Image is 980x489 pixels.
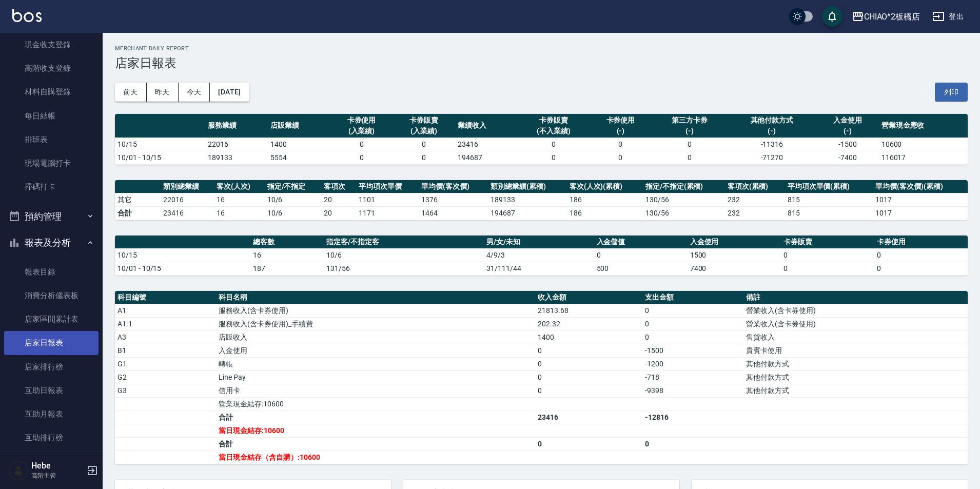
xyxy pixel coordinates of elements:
[250,248,324,262] td: 16
[535,344,642,357] td: 0
[4,33,99,56] a: 現金收支登錄
[4,229,99,256] button: 報表及分析
[535,384,642,397] td: 0
[535,357,642,370] td: 0
[4,175,99,199] a: 掃碼打卡
[725,193,785,206] td: 232
[216,304,535,317] td: 服務收入(含卡券使用)
[819,115,876,126] div: 入金使用
[115,317,216,330] td: A1.1
[928,7,968,26] button: 登出
[395,126,453,136] div: (入業績)
[115,138,205,151] td: 10/15
[395,115,453,126] div: 卡券販賣
[592,126,650,136] div: (-)
[4,450,99,474] a: 互助點數明細
[535,370,642,384] td: 0
[12,9,42,22] img: Logo
[115,83,147,102] button: 前天
[642,437,743,451] td: 0
[879,114,968,138] th: 營業現金應收
[743,357,968,370] td: 其他付款方式
[642,330,743,344] td: 0
[743,317,968,330] td: 營業收入(含卡券使用)
[115,248,250,262] td: 10/15
[785,180,873,193] th: 平均項次單價(累積)
[643,206,725,220] td: 130/56
[643,180,725,193] th: 指定/不指定(累積)
[216,397,535,410] td: 營業現金結存:10600
[728,151,816,164] td: -71270
[333,115,390,126] div: 卡券使用
[115,236,968,276] table: a dense table
[535,410,642,424] td: 23416
[419,180,488,193] th: 單均價(客次價)
[205,151,268,164] td: 189133
[488,206,566,220] td: 194687
[115,330,216,344] td: A3
[781,262,874,275] td: 0
[115,304,216,317] td: A1
[652,138,727,151] td: 0
[115,206,161,220] td: 合計
[115,291,968,464] table: a dense table
[484,262,594,275] td: 31/111/44
[488,193,566,206] td: 189133
[4,128,99,151] a: 排班表
[520,126,587,136] div: (不入業績)
[356,180,419,193] th: 平均項次單價
[205,114,268,138] th: 服務業績
[4,80,99,104] a: 材料自購登錄
[268,151,330,164] td: 5554
[725,180,785,193] th: 客項次(累積)
[115,370,216,384] td: G2
[642,344,743,357] td: -1500
[594,262,688,275] td: 500
[455,114,518,138] th: 業績收入
[4,331,99,355] a: 店家日報表
[781,236,874,249] th: 卡券販賣
[518,138,590,151] td: 0
[935,83,968,102] button: 列印
[419,193,488,206] td: 1376
[324,236,484,249] th: 指定客/不指定客
[4,284,99,307] a: 消費分析儀表板
[31,471,84,480] p: 高階主管
[393,138,455,151] td: 0
[4,379,99,402] a: 互助日報表
[268,138,330,151] td: 1400
[848,6,925,27] button: CHIAO^2板橋店
[567,193,643,206] td: 186
[321,206,356,220] td: 20
[592,115,650,126] div: 卡券使用
[535,330,642,344] td: 1400
[594,236,688,249] th: 入金儲值
[216,317,535,330] td: 服務收入(含卡券使用)_手續費
[567,180,643,193] th: 客次(人次)(累積)
[874,262,968,275] td: 0
[115,151,205,164] td: 10/01 - 10/15
[115,357,216,370] td: G1
[265,206,322,220] td: 10/6
[161,180,214,193] th: 類別總業績
[455,138,518,151] td: 23416
[115,344,216,357] td: B1
[214,180,265,193] th: 客次(人次)
[216,424,535,437] td: 當日現金結存:10600
[819,126,876,136] div: (-)
[743,344,968,357] td: 貴賓卡使用
[652,151,727,164] td: 0
[115,114,968,165] table: a dense table
[688,262,781,275] td: 7400
[743,330,968,344] td: 售貨收入
[725,206,785,220] td: 232
[179,83,210,102] button: 今天
[265,180,322,193] th: 指定/不指定
[4,56,99,80] a: 高階收支登錄
[535,437,642,451] td: 0
[324,262,484,275] td: 131/56
[205,138,268,151] td: 22016
[642,384,743,397] td: -9398
[321,193,356,206] td: 20
[535,304,642,317] td: 21813.68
